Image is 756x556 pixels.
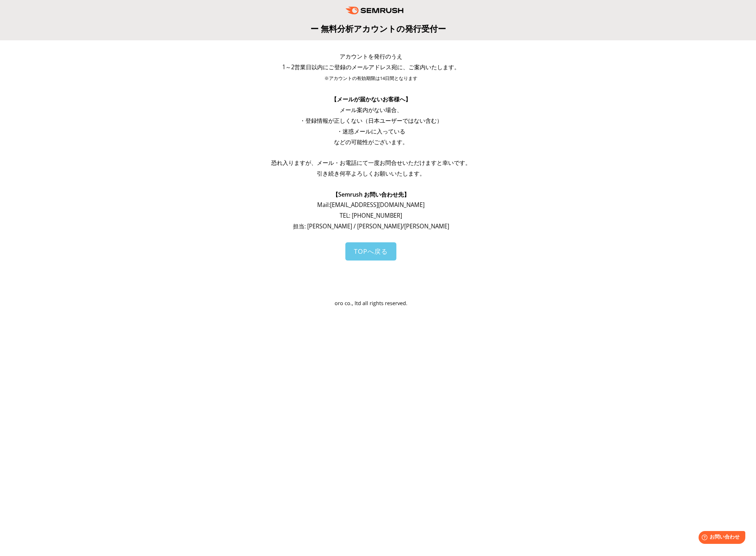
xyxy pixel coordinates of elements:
[354,247,388,256] span: TOPへ戻る
[337,127,405,135] span: ・迷惑メールに入っている
[310,23,446,34] span: ー 無料分析アカウントの発行受付ー
[340,106,402,114] span: メール案内がない場合、
[300,117,442,125] span: ・登録情報が正しくない（日本ユーザーではない含む）
[317,201,425,209] span: Mail: [EMAIL_ADDRESS][DOMAIN_NAME]
[317,170,425,177] span: 引き続き何卒よろしくお願いいたします。
[345,242,396,261] a: TOPへ戻る
[324,75,417,81] span: ※アカウントの有効期限は14日間となります
[333,191,410,198] span: 【Semrush お問い合わせ先】
[335,300,407,307] span: oro co., ltd all rights reserved.
[282,63,460,71] span: 1～2営業日以内にご登録のメールアドレス宛に、ご案内いたします。
[331,95,411,103] span: 【メールが届かないお客様へ】
[293,222,449,230] span: 担当: [PERSON_NAME] / [PERSON_NAME]/[PERSON_NAME]
[334,138,408,146] span: などの可能性がございます。
[340,212,402,219] span: TEL: [PHONE_NUMBER]
[692,528,748,548] iframe: Help widget launcher
[271,159,471,167] span: 恐れ入りますが、メール・お電話にて一度お問合せいただけますと幸いです。
[340,52,402,60] span: アカウントを発行のうえ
